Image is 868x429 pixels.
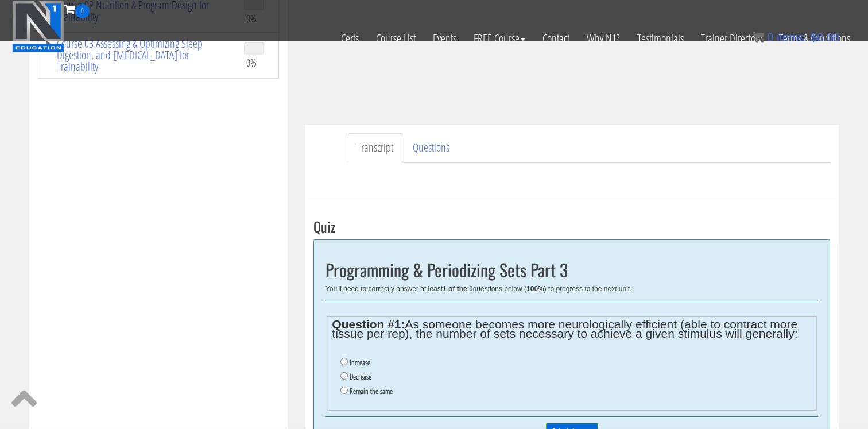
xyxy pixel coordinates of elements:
a: 0 [64,1,90,17]
legend: As someone becomes more neurologically efficient (able to contract more tissue per rep), the numb... [332,320,811,338]
a: Certs [332,18,367,59]
a: Terms & Conditions [770,18,859,59]
bdi: 0.00 [811,31,839,44]
a: Questions [404,133,459,163]
span: 0 [767,31,773,44]
a: Trainer Directory [692,18,770,59]
label: Increase [350,358,370,367]
span: $ [811,31,817,44]
a: FREE Course [465,18,534,59]
label: Remain the same [350,387,393,396]
h2: Programming & Periodizing Sets Part 3 [325,260,818,279]
span: 0 [75,4,90,18]
a: Contact [534,18,578,59]
img: icon11.png [753,32,764,43]
b: 100% [526,285,544,293]
a: Testimonials [629,18,692,59]
a: Events [424,18,465,59]
b: 1 of the 1 [443,285,473,293]
div: You'll need to correctly answer at least questions below ( ) to progress to the next unit. [325,285,818,293]
a: Transcript [348,133,402,163]
a: Why N1? [578,18,629,59]
a: 0 items: $0.00 [753,31,839,44]
img: n1-education [12,1,64,52]
span: 0% [246,56,257,69]
label: Decrease [350,372,371,381]
h3: Quiz [313,219,830,234]
a: Course List [367,18,424,59]
span: items: [777,31,807,44]
strong: Question #1: [332,318,405,331]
